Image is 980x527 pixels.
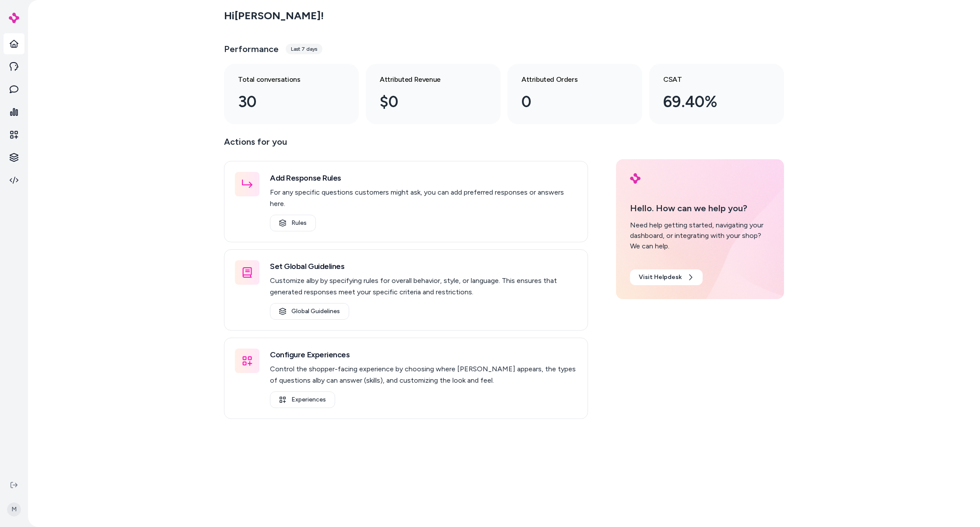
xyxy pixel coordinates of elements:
h3: Add Response Rules [270,172,577,184]
span: M [7,503,21,517]
a: Rules [270,215,316,231]
p: Hello. How can we help you? [630,202,770,215]
a: Global Guidelines [270,303,349,320]
h3: Attributed Revenue [380,74,472,85]
h3: CSAT [663,74,756,85]
h3: Set Global Guidelines [270,260,577,272]
p: Control the shopper-facing experience by choosing where [PERSON_NAME] appears, the types of quest... [270,363,577,386]
h3: Attributed Orders [521,74,614,85]
h2: Hi [PERSON_NAME] ! [224,9,324,22]
button: M [5,496,23,524]
div: Need help getting started, navigating your dashboard, or integrating with your shop? We can help. [630,220,770,251]
div: 0 [521,90,614,114]
p: Actions for you [224,135,588,156]
a: Visit Helpdesk [630,269,703,285]
a: Total conversations 30 [224,64,359,124]
div: $0 [380,90,472,114]
a: Experiences [270,391,335,408]
a: Attributed Revenue $0 [366,64,500,124]
div: 30 [238,90,331,114]
a: CSAT 69.40% [649,64,784,124]
img: alby Logo [630,173,640,184]
h3: Configure Experiences [270,349,577,361]
img: alby Logo [9,13,19,23]
a: Attributed Orders 0 [507,64,642,124]
h3: Total conversations [238,74,331,85]
p: Customize alby by specifying rules for overall behavior, style, or language. This ensures that ge... [270,275,577,298]
h3: Performance [224,43,279,55]
div: Last 7 days [286,44,322,54]
div: 69.40% [663,90,756,114]
p: For any specific questions customers might ask, you can add preferred responses or answers here. [270,187,577,209]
